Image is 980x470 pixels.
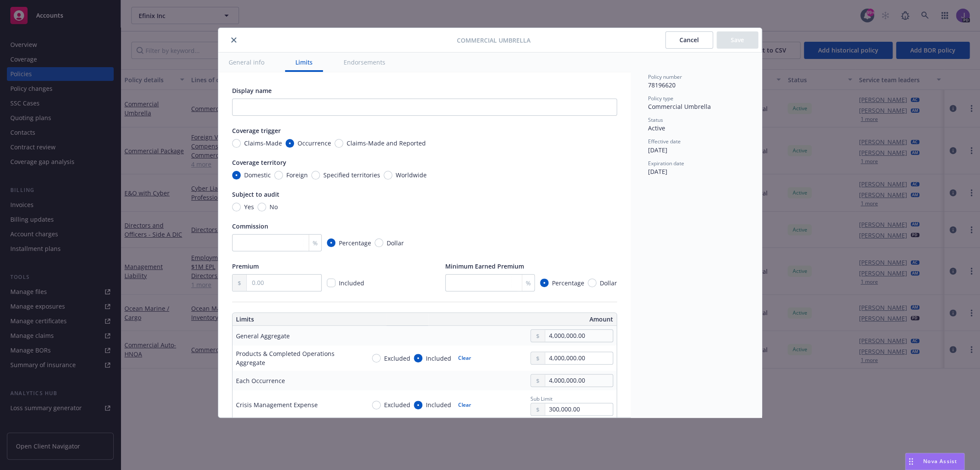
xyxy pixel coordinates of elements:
input: No [257,203,266,211]
span: Coverage territory [232,158,286,167]
span: % [313,238,318,247]
span: [DATE] [648,146,667,154]
span: Specified territories [323,170,380,179]
div: General Aggregate [236,331,290,340]
button: Clear [453,399,476,411]
input: Included [414,354,422,362]
input: Yes [232,203,241,211]
span: Coverage trigger [232,127,281,135]
span: Claims-Made and Reported [347,139,426,148]
span: % [526,278,531,288]
button: Cancel [665,31,713,49]
span: Percentage [339,238,371,247]
span: Included [426,354,451,363]
span: Commission [232,222,268,230]
div: Crisis Management Expense [236,400,318,409]
button: Limits [285,53,323,72]
span: Policy number [648,73,682,80]
input: Domestic [232,171,241,179]
button: General info [218,53,275,72]
span: Commercial Umbrella [457,36,530,45]
input: Included [414,401,422,409]
button: Clear [453,352,476,364]
input: Claims-Made [232,139,241,148]
span: Yes [244,202,254,211]
span: Status [648,116,663,124]
th: Limits [233,313,386,326]
div: Drag to move [906,453,916,470]
span: Percentage [552,278,584,288]
span: Excluded [384,400,410,409]
span: Effective date [648,138,681,145]
input: 0.00 [545,352,613,364]
span: Dollar [600,278,617,288]
input: Percentage [540,278,549,287]
input: Percentage [327,238,335,247]
span: Claims-Made [244,139,282,148]
div: Products & Completed Operations Aggregate [236,349,358,367]
span: Nova Assist [923,458,957,465]
input: Excluded [372,354,381,362]
span: Domestic [244,170,271,179]
span: 78196620 [648,81,676,89]
span: Occurrence [298,139,331,148]
input: 0.00 [545,330,613,342]
span: Expiration date [648,160,684,167]
span: Subject to audit [232,190,279,198]
input: Worldwide [384,171,392,179]
button: Endorsements [333,53,396,72]
span: Worldwide [396,170,427,179]
span: Included [426,400,451,409]
input: Claims-Made and Reported [335,139,343,148]
span: Commercial Umbrella [648,102,711,111]
input: 0.00 [545,403,613,415]
span: Premium [232,262,259,270]
input: Dollar [375,238,383,247]
input: Excluded [372,401,381,409]
input: 0.00 [545,374,613,387]
input: Occurrence [285,139,294,148]
span: Foreign [286,170,308,179]
input: Specified territories [311,171,320,179]
span: Minimum Earned Premium [445,262,524,270]
span: Policy type [648,95,673,102]
button: Nova Assist [905,453,964,470]
span: Active [648,124,665,132]
button: close [229,35,239,45]
span: Sub Limit [530,395,552,402]
input: Dollar [588,278,596,287]
span: Included [339,279,364,287]
div: Each Occurrence [236,376,285,385]
span: [DATE] [648,167,667,176]
input: Foreign [274,171,283,179]
input: 0.00 [247,275,321,291]
span: Dollar [387,238,404,247]
th: Amount [428,313,617,326]
span: Display name [232,87,272,95]
span: No [270,202,278,211]
span: Excluded [384,354,410,363]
